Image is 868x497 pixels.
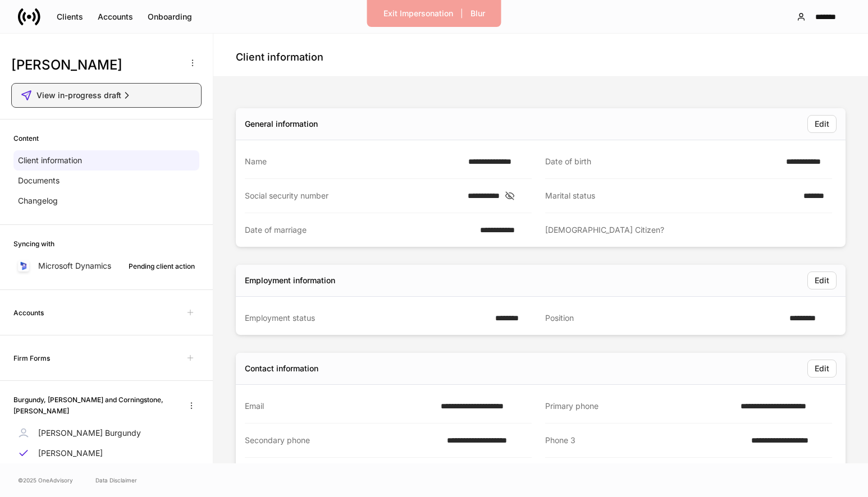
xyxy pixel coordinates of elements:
button: Edit [807,271,837,289]
a: Data Disclaimer [95,476,137,485]
a: Documents [13,171,199,191]
img: sIOyOZvWb5kUEAwh5D03bPzsWHrUXBSdsWHDhg8Ma8+nBQBvlija69eFAv+snJUCyn8AqO+ElBnIpgMAAAAASUVORK5CYII= [19,261,28,270]
h6: Syncing with [13,238,54,249]
button: Exit Impersonation [376,4,460,22]
a: Microsoft DynamicsPending client action [13,256,199,276]
a: Client information [13,150,199,171]
h4: Client information [236,50,323,64]
h6: Firm Forms [13,353,50,363]
button: Edit [807,360,837,378]
div: Phone 3 [545,435,744,446]
div: Secondary phone [245,435,440,446]
div: General information [245,118,318,130]
div: Pending client action [129,261,195,271]
p: Documents [18,175,60,186]
button: Clients [49,8,90,26]
a: Changelog [13,191,199,211]
div: Contact information [245,363,318,374]
p: Microsoft Dynamics [38,260,111,271]
div: Primary phone [545,401,734,412]
span: Unavailable with outstanding requests for information [181,349,199,367]
div: Employment information [245,275,335,286]
a: [PERSON_NAME] Burgundy [13,423,199,443]
p: Client information [18,155,82,166]
div: Edit [815,118,829,130]
p: Changelog [18,195,58,206]
div: [DEMOGRAPHIC_DATA] Citizen? [545,224,825,236]
div: Accounts [98,11,133,22]
button: Blur [463,4,492,22]
span: Unavailable with outstanding requests for information [181,303,199,321]
div: Social security number [245,190,461,201]
h6: Burgundy, [PERSON_NAME] and Corningstone, [PERSON_NAME] [13,394,174,416]
div: Blur [470,8,485,19]
h6: Accounts [13,307,44,318]
span: © 2025 OneAdvisory [18,476,73,485]
div: Onboarding [148,11,192,22]
p: [PERSON_NAME] [38,448,103,459]
h3: [PERSON_NAME] [11,56,179,74]
div: Position [545,312,783,324]
div: Edit [815,275,829,286]
a: [PERSON_NAME] [13,443,199,463]
h6: Content [13,133,39,144]
div: Marital status [545,190,797,201]
div: Date of birth [545,156,779,167]
div: Clients [57,11,83,22]
button: Edit [807,115,837,133]
p: [PERSON_NAME] Burgundy [38,427,141,439]
div: Edit [815,363,829,374]
div: Exit Impersonation [383,8,453,19]
div: Employment status [245,312,488,324]
button: View in-progress draft [11,83,202,108]
div: Date of marriage [245,224,473,236]
button: Accounts [90,8,140,26]
div: Email [245,401,434,412]
div: Name [245,156,462,167]
button: Onboarding [140,8,199,26]
span: View in-progress draft [36,90,121,101]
